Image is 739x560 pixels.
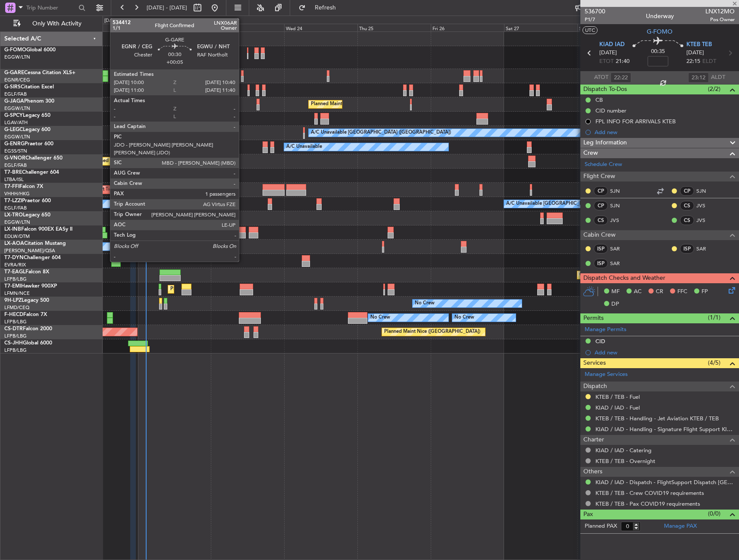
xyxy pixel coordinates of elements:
[294,1,346,15] button: Refresh
[583,382,607,391] span: Dispatch
[708,84,720,94] span: (2/2)
[286,141,322,153] div: A/C Unavailable
[686,57,700,66] span: 22:15
[384,325,480,338] div: Planned Maint Nice ([GEOGRAPHIC_DATA])
[4,170,59,175] a: T7-BREChallenger 604
[4,298,49,303] a: 9H-LPZLegacy 500
[4,255,24,260] span: T7-DYN
[610,202,629,210] a: SJN
[4,341,23,346] span: CS-JHH
[4,184,19,189] span: T7-FFI
[4,54,30,60] a: EGGW/LTN
[4,105,30,112] a: EGGW/LTN
[616,57,629,66] span: 21:40
[680,186,694,196] div: CP
[708,313,720,322] span: (1/1)
[595,457,655,465] a: KTEB / TEB - Overnight
[696,216,716,224] a: JVS
[4,276,27,282] a: LFPB/LBG
[583,273,665,283] span: Dispatch Checks and Weather
[583,510,593,519] span: Pax
[4,198,22,203] span: T7-LZZI
[4,269,25,275] span: T7-EAGL
[4,269,49,275] a: T7-EAGLFalcon 8X
[583,138,627,148] span: Leg Information
[611,288,620,296] span: MF
[585,16,605,23] span: P1/7
[4,84,21,90] span: G-SIRS
[583,172,615,181] span: Flight Crew
[594,244,608,253] div: ISP
[585,522,617,531] label: Planned PAX
[595,404,640,411] a: KIAD / IAD - Fuel
[595,118,676,125] div: FPL INFO FOR ARRIVALS KTEB
[610,260,629,267] a: SAR
[4,99,54,104] a: G-JAGAPhenom 300
[595,489,704,497] a: KTEB / TEB - Crew COVID19 requirements
[577,24,651,31] div: Sun 28
[4,119,28,126] a: LGAV/ATH
[4,241,24,246] span: LX-AOA
[73,183,173,196] div: Planned Maint Tianjin ([GEOGRAPHIC_DATA])
[4,84,54,90] a: G-SIRSCitation Excel
[4,284,21,289] span: T7-EMI
[4,141,25,147] span: G-ENRG
[610,216,629,224] a: JVS
[9,17,94,31] button: Only With Activity
[611,300,619,309] span: DP
[307,5,344,11] span: Refresh
[4,227,21,232] span: LX-INB
[4,304,29,311] a: LFMD/CEQ
[311,98,447,111] div: Planned Maint [GEOGRAPHIC_DATA] ([GEOGRAPHIC_DATA])
[4,255,61,260] a: T7-DYNChallenger 604
[647,27,673,36] span: G-FOMO
[686,49,704,57] span: [DATE]
[595,338,605,345] div: CID
[595,128,735,136] div: Add new
[4,319,27,325] a: LFPB/LBG
[311,126,451,139] div: A/C Unavailable [GEOGRAPHIC_DATA] ([GEOGRAPHIC_DATA])
[4,262,26,268] a: EVRA/RIX
[585,325,626,334] a: Manage Permits
[595,425,735,433] a: KIAD / IAD - Handling - Signature Flight Support KIAD / IAD
[656,288,663,296] span: CR
[4,326,52,332] a: CS-DTRFalcon 2000
[4,156,25,161] span: G-VNOR
[4,134,30,140] a: EGGW/LTN
[585,370,628,379] a: Manage Services
[4,113,23,118] span: G-SPCY
[595,447,651,454] a: KIAD / IAD - Catering
[705,7,735,16] span: LNX12MO
[415,297,435,310] div: No Crew
[91,155,227,168] div: Planned Maint [GEOGRAPHIC_DATA] ([GEOGRAPHIC_DATA])
[595,107,626,114] div: CID number
[4,205,27,211] a: EGLF/FAB
[506,197,646,210] div: A/C Unavailable [GEOGRAPHIC_DATA] ([GEOGRAPHIC_DATA])
[4,326,23,332] span: CS-DTR
[708,358,720,367] span: (4/5)
[4,70,75,75] a: G-GARECessna Citation XLS+
[594,201,608,210] div: CP
[370,311,390,324] div: No Crew
[138,24,211,31] div: Mon 22
[284,24,357,31] div: Wed 24
[677,288,687,296] span: FFC
[583,358,606,368] span: Services
[680,216,694,225] div: CS
[599,49,617,57] span: [DATE]
[504,24,577,31] div: Sat 27
[147,4,187,12] span: [DATE] - [DATE]
[585,160,622,169] a: Schedule Crew
[4,148,27,154] a: EGSS/STN
[595,349,735,356] div: Add new
[4,127,23,132] span: G-LEGC
[583,148,598,158] span: Crew
[26,1,76,14] input: Trip Number
[4,312,23,317] span: F-HECD
[599,41,625,49] span: KIAD IAD
[702,57,716,66] span: ELDT
[696,202,716,210] a: JVS
[583,435,604,445] span: Charter
[4,284,57,289] a: T7-EMIHawker 900XP
[686,41,712,49] span: KTEB TEB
